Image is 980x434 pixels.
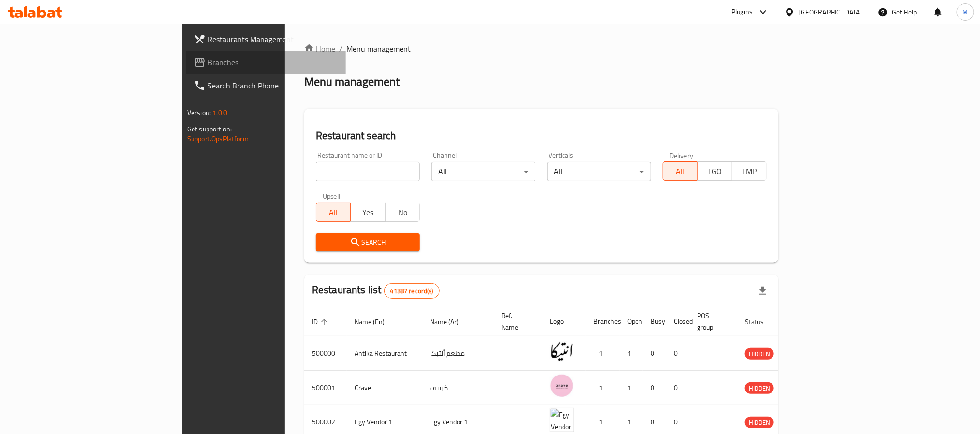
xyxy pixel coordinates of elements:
[751,279,774,303] div: Export file
[745,348,774,360] span: HIDDEN
[745,417,774,428] span: HIDDEN
[643,371,666,405] td: 0
[347,371,422,405] td: Crave
[745,382,774,394] div: HIDDEN
[422,336,493,371] td: مطعم أنتيكا
[736,164,763,178] span: TMP
[316,162,420,181] input: Search for restaurant name or ID..
[186,51,346,74] a: Branches
[346,43,411,55] span: Menu management
[701,164,728,178] span: TGO
[384,283,440,299] div: Total records count
[620,307,643,336] th: Open
[799,7,862,17] div: [GEOGRAPHIC_DATA]
[350,203,385,222] button: Yes
[208,33,338,45] span: Restaurants Management
[208,80,338,91] span: Search Branch Phone
[963,7,968,17] span: M
[586,336,620,371] td: 1
[304,43,778,55] nav: breadcrumb
[542,307,586,336] th: Logo
[312,316,330,328] span: ID
[324,236,412,248] span: Search
[731,6,753,18] div: Plugins
[385,287,439,296] span: 41387 record(s)
[430,316,471,328] span: Name (Ar)
[187,106,211,119] span: Version:
[316,129,767,143] h2: Restaurant search
[385,203,420,222] button: No
[550,374,574,398] img: Crave
[732,161,767,181] button: TMP
[187,132,249,145] a: Support.OpsPlatform
[667,164,694,178] span: All
[620,336,643,371] td: 1
[669,152,694,159] label: Delivery
[550,408,574,432] img: Egy Vendor 1
[666,336,689,371] td: 0
[550,339,574,363] img: Antika Restaurant
[586,371,620,405] td: 1
[666,307,689,336] th: Closed
[355,205,381,219] span: Yes
[187,123,232,135] span: Get support on:
[208,57,338,68] span: Branches
[316,233,420,251] button: Search
[745,316,776,328] span: Status
[620,371,643,405] td: 1
[547,162,651,181] div: All
[304,74,400,89] h2: Menu management
[745,383,774,394] span: HIDDEN
[323,193,341,200] label: Upsell
[422,371,493,405] td: كرييف
[186,74,346,97] a: Search Branch Phone
[212,106,227,119] span: 1.0.0
[697,310,726,333] span: POS group
[586,307,620,336] th: Branches
[431,162,535,181] div: All
[643,307,666,336] th: Busy
[186,28,346,51] a: Restaurants Management
[355,316,397,328] span: Name (En)
[312,283,440,299] h2: Restaurants list
[697,161,732,181] button: TGO
[389,205,416,219] span: No
[643,336,666,371] td: 0
[501,310,531,333] span: Ref. Name
[666,371,689,405] td: 0
[347,336,422,371] td: Antika Restaurant
[320,205,347,219] span: All
[316,203,351,222] button: All
[663,161,698,181] button: All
